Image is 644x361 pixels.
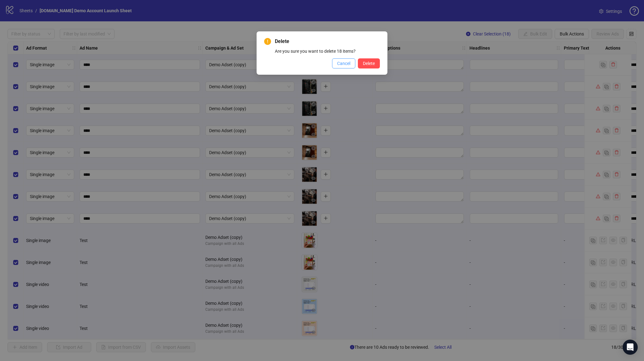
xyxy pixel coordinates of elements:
span: Cancel [337,61,350,66]
span: Delete [275,38,380,45]
button: Cancel [332,58,355,68]
div: Open Intercom Messenger [623,340,638,355]
span: Delete [363,61,375,66]
div: Are you sure you want to delete 18 items? [275,48,380,55]
span: exclamation-circle [264,38,271,45]
button: Delete [358,58,380,68]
